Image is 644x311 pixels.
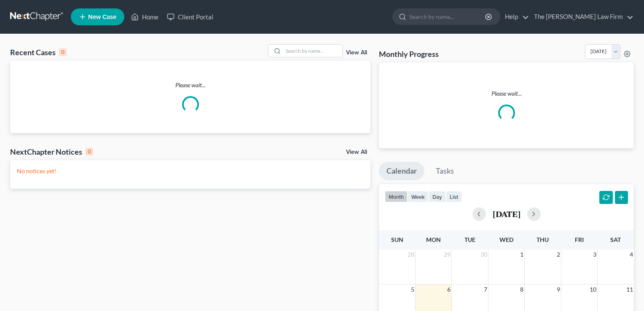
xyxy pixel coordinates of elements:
a: Home [127,9,163,24]
span: 30 [480,249,488,260]
h2: [DATE] [493,209,521,218]
p: No notices yet! [17,167,364,175]
span: Sat [610,236,621,243]
span: 6 [446,284,451,295]
button: month [385,191,408,202]
span: 11 [625,284,634,295]
input: Search by name... [409,9,486,24]
button: list [446,191,462,202]
h3: Monthly Progress [379,49,439,59]
a: The [PERSON_NAME] Law Firm [530,9,633,24]
a: View All [346,149,367,155]
span: 5 [410,284,415,295]
span: Mon [426,236,441,243]
a: Client Portal [163,9,217,24]
span: 3 [592,249,597,260]
a: Tasks [428,162,462,180]
button: day [429,191,446,202]
div: Recent Cases [10,47,67,57]
div: 0 [59,48,67,56]
span: 9 [556,284,561,295]
button: week [408,191,429,202]
span: Sun [391,236,403,243]
a: Help [501,9,529,24]
span: 2 [556,249,561,260]
div: 0 [86,148,93,155]
span: Tue [464,236,475,243]
a: View All [346,50,367,56]
a: Calendar [379,162,424,180]
span: 28 [407,249,415,260]
span: 8 [519,284,524,295]
span: Fri [575,236,584,243]
p: Please wait... [386,89,627,98]
div: NextChapter Notices [10,147,93,157]
span: 10 [589,284,597,295]
span: New Case [88,14,116,20]
input: Search by name... [283,45,342,57]
span: 29 [443,249,451,260]
span: 4 [629,249,634,260]
span: 7 [483,284,488,295]
span: Wed [499,236,513,243]
span: 1 [519,249,524,260]
p: Please wait... [10,81,370,89]
span: Thu [537,236,549,243]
